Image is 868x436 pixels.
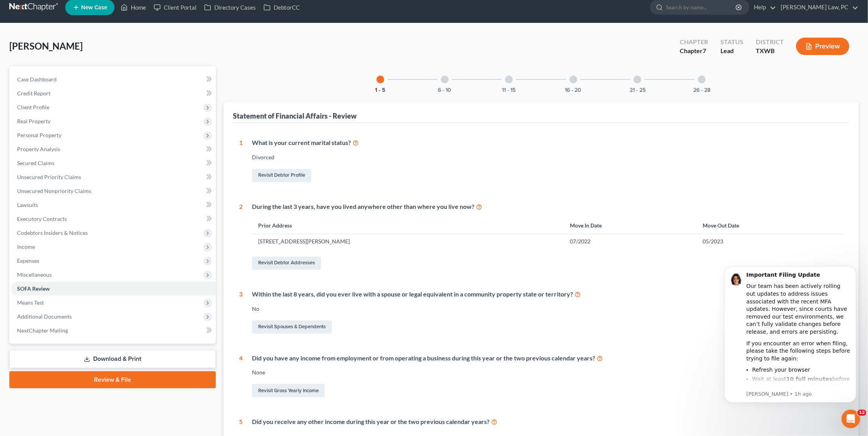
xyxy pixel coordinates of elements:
[252,290,843,299] div: Within the last 8 years, did you ever live with a spouse or legal equivalent in a community prope...
[502,88,516,93] button: 11 - 15
[252,257,321,270] a: Revisit Debtor Addresses
[252,384,325,397] a: Revisit Gross Yearly Income
[630,88,646,93] button: 21 - 25
[150,0,200,14] a: Client Portal
[564,217,696,234] th: Move In Date
[17,104,49,110] span: Client Profile
[17,118,50,124] span: Real Property
[713,257,868,432] iframe: Intercom notifications message
[17,327,68,334] span: NextChapter Mailing
[11,198,216,212] a: Lawsuits
[17,271,52,278] span: Miscellaneous
[233,111,357,121] div: Statement of Financial Affairs - Review
[252,138,843,147] div: What is your current marital status?
[11,72,216,86] a: Case Dashboard
[696,234,843,249] td: 05/2023
[17,243,35,250] span: Income
[17,299,44,306] span: Means Test
[17,188,91,194] span: Unsecured Nonpriority Claims
[756,47,784,55] div: TXWB
[680,47,708,55] div: Chapter
[252,305,843,313] div: No
[17,146,60,152] span: Property Analysis
[117,0,150,14] a: Home
[565,88,582,93] button: 16 - 20
[842,410,860,428] iframe: Intercom live chat
[11,282,216,296] a: SOFA Review
[720,47,743,55] div: Lead
[375,88,386,93] button: 1 - 5
[252,234,564,249] td: [STREET_ADDRESS][PERSON_NAME]
[252,202,843,211] div: During the last 3 years, have you lived anywhere other than where you live now?
[11,156,216,170] a: Secured Claims
[11,324,216,338] a: NextChapter Mailing
[17,132,61,138] span: Personal Property
[17,257,39,264] span: Expenses
[252,369,843,376] div: None
[858,410,866,416] span: 12
[11,184,216,198] a: Unsecured Nonpriority Claims
[252,321,332,334] a: Revisit Spouses & Dependents
[696,217,843,234] th: Move Out Date
[17,313,72,320] span: Additional Documents
[11,170,216,184] a: Unsecured Priority Claims
[564,234,696,249] td: 07/2022
[17,174,81,180] span: Unsecured Priority Claims
[81,5,107,10] span: New Case
[11,212,216,226] a: Executory Contracts
[17,215,67,222] span: Executory Contracts
[9,350,216,368] a: Download & Print
[11,86,216,100] a: Credit Report
[680,38,708,47] div: Chapter
[9,371,216,388] a: Review & File
[438,88,451,93] button: 6 - 10
[9,40,83,52] span: [PERSON_NAME]
[796,38,849,55] button: Preview
[239,202,243,271] div: 2
[239,354,243,399] div: 4
[777,0,858,14] a: [PERSON_NAME] Law, PC
[17,90,50,97] span: Credit Report
[11,142,216,156] a: Property Analysis
[239,290,243,335] div: 3
[200,0,260,14] a: Directory Cases
[693,88,710,93] button: 26 - 28
[260,0,304,14] a: DebtorCC
[17,202,38,208] span: Lawsuits
[252,153,843,161] div: Divorced
[17,229,88,236] span: Codebtors Insiders & Notices
[17,76,57,83] span: Case Dashboard
[252,169,311,182] a: Revisit Debtor Profile
[252,354,843,363] div: Did you have any income from employment or from operating a business during this year or the two ...
[703,47,706,54] span: 7
[756,38,784,47] div: District
[720,38,743,47] div: Status
[17,285,50,292] span: SOFA Review
[750,0,776,14] a: Help
[252,217,564,234] th: Prior Address
[252,417,843,426] div: Did you receive any other income during this year or the two previous calendar years?
[239,138,243,184] div: 1
[17,160,54,166] span: Secured Claims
